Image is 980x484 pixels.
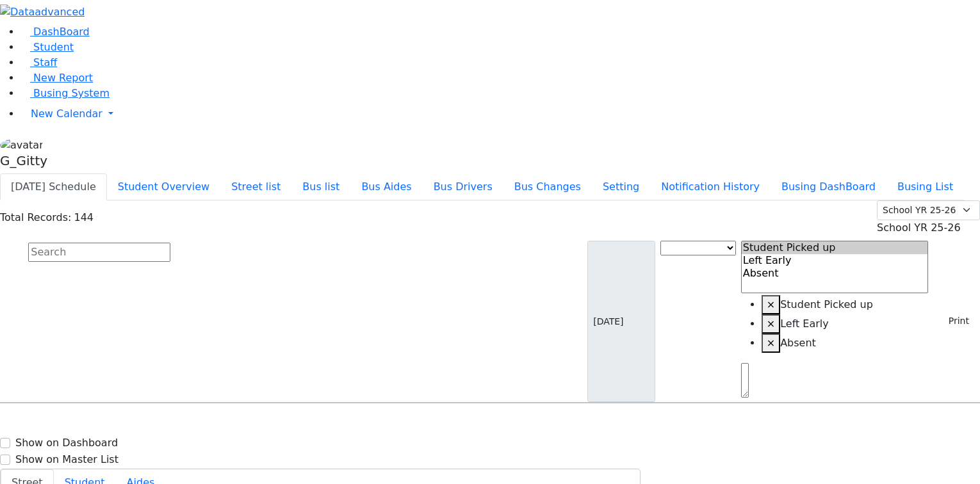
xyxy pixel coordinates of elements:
span: 144 [74,211,94,223]
li: Student Picked up [762,295,929,314]
span: DashBoard [33,26,90,38]
button: Remove item [762,295,780,314]
span: New Report [33,72,93,84]
label: Show on Master List [15,452,118,467]
li: Left Early [762,314,929,334]
option: Absent [742,267,928,280]
span: Student [33,41,74,53]
a: Busing System [20,87,110,99]
span: × [767,298,775,311]
select: Default select example [877,200,980,220]
button: Bus Aides [350,173,422,200]
span: Absent [780,337,816,349]
button: Print [933,311,975,331]
a: DashBoard [20,26,90,38]
button: Bus Drivers [423,173,503,200]
a: Student [20,41,74,53]
span: × [767,337,775,349]
span: School YR 25-26 [877,222,961,234]
option: Student Picked up [742,241,928,254]
span: Left Early [780,318,829,330]
button: Bus Changes [503,173,592,200]
span: New Calendar [31,108,102,120]
button: Busing DashBoard [771,173,886,200]
button: Busing List [886,173,964,200]
textarea: Search [741,363,749,398]
span: × [767,318,775,330]
a: New Calendar [20,101,980,127]
a: New Report [20,72,93,84]
input: Search [28,243,170,262]
button: Student Overview [107,173,220,200]
button: Remove item [762,334,780,353]
a: Staff [20,56,57,69]
span: Staff [33,56,57,69]
li: Absent [762,334,929,353]
button: Remove item [762,314,780,334]
button: Notification History [650,173,771,200]
button: Street list [220,173,291,200]
label: Show on Dashboard [15,435,118,451]
button: Bus list [291,173,350,200]
button: Setting [592,173,650,200]
option: Left Early [742,254,928,267]
span: Busing System [33,87,110,99]
span: Student Picked up [780,298,873,311]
